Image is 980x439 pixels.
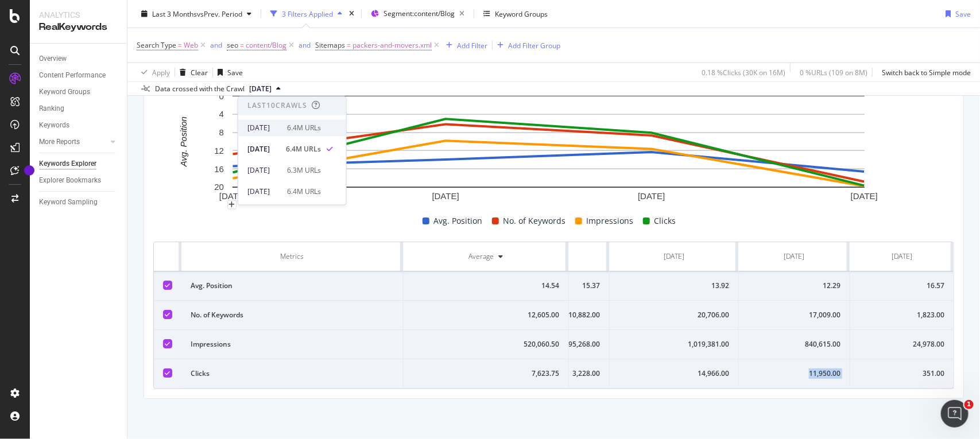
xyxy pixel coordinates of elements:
span: = [347,40,351,50]
td: Clicks [181,359,404,389]
div: RealKeywords [39,21,118,34]
text: 12 [214,146,224,156]
text: Avg. Position [179,117,188,168]
div: 6.4M URLs [286,144,321,154]
div: 6.3M URLs [287,165,321,176]
span: 2025 Jul. 7th [249,84,272,94]
text: 20 [214,182,224,192]
div: 13.92 [619,281,729,291]
div: Save [955,9,971,18]
text: 4 [219,110,224,119]
button: Save [213,63,243,81]
div: Apply [152,67,170,77]
button: Last 3 MonthsvsPrev. Period [137,5,256,23]
span: packers-and-movers.xml [353,37,432,53]
button: Clear [175,63,208,81]
div: 17,009.00 [748,310,840,320]
a: Keyword Sampling [39,196,119,208]
div: and [210,40,222,50]
span: Search Type [137,40,176,50]
span: Last 3 Months [152,9,197,18]
text: [DATE] [851,192,878,201]
div: [DATE] [664,251,684,262]
a: Overview [39,53,119,65]
button: Apply [137,63,170,81]
div: Data crossed with the Crawl [155,84,245,94]
div: 1,019,381.00 [619,339,729,349]
span: Avg. Position [434,214,483,228]
text: [DATE] [219,192,246,201]
text: [DATE] [432,192,459,201]
div: Explorer Bookmarks [39,174,101,187]
span: Web [184,37,198,53]
div: 0 % URLs ( 109 on 8M ) [800,67,867,77]
td: Avg. Position [181,271,404,301]
button: Segment:content/Blog [366,5,469,23]
a: Ranking [39,103,119,115]
div: [DATE] [892,251,912,262]
span: No. of Keywords [503,214,566,228]
div: and [299,40,311,50]
span: Impressions [587,214,634,228]
button: Switch back to Simple mode [877,63,971,81]
div: Analytics [39,9,118,21]
div: 24,978.00 [859,339,944,349]
text: [DATE] [638,192,665,201]
div: 12,605.00 [413,310,559,320]
div: 6.4M URLs [287,123,321,133]
button: Save [941,5,971,23]
text: 8 [219,128,224,138]
span: content/Blog [246,37,286,53]
button: Add Filter Group [493,38,560,52]
iframe: Intercom live chat [941,400,969,428]
svg: A chart. [153,90,943,205]
span: seo [227,40,238,50]
div: plus [227,200,237,209]
span: 1 [964,400,974,409]
button: Keyword Groups [479,5,552,23]
div: Switch back to Simple mode [882,67,971,77]
a: Content Performance [39,69,119,81]
text: 16 [214,164,224,174]
div: [DATE] [247,165,280,176]
div: Add Filter Group [508,40,560,50]
a: Keywords [39,119,119,131]
div: [DATE] [247,187,280,197]
text: 0 [219,91,224,101]
div: 16.57 [859,281,944,291]
td: No. of Keywords [181,301,404,330]
a: Keywords Explorer [39,158,119,170]
div: [DATE] [247,123,280,133]
div: 351.00 [859,368,944,379]
div: Average [469,251,494,262]
div: Metrics [191,251,394,262]
div: 3 Filters Applied [282,9,333,18]
button: Add Filter [441,38,487,52]
span: vs Prev. Period [197,9,242,18]
div: 14.54 [413,281,559,291]
div: Ranking [39,103,64,115]
span: = [178,40,182,50]
span: Segment: content/Blog [384,9,455,18]
span: Sitemaps [315,40,345,50]
div: 0.18 % Clicks ( 30K on 16M ) [702,67,785,77]
div: 1,823.00 [859,310,944,320]
div: 14,966.00 [619,368,729,379]
div: 7,623.75 [413,368,559,379]
td: Impressions [181,330,404,359]
div: Content Performance [39,69,106,81]
div: Tooltip anchor [24,165,34,176]
button: and [210,40,222,50]
div: Keyword Groups [495,9,548,18]
div: Keyword Sampling [39,196,98,208]
div: 840,615.00 [748,339,840,349]
button: [DATE] [245,82,285,96]
div: 520,060.50 [413,339,559,349]
button: and [299,40,311,50]
div: 12.29 [748,281,840,291]
a: More Reports [39,136,107,148]
div: Keywords [39,119,69,131]
a: Explorer Bookmarks [39,174,119,187]
div: times [347,8,357,20]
